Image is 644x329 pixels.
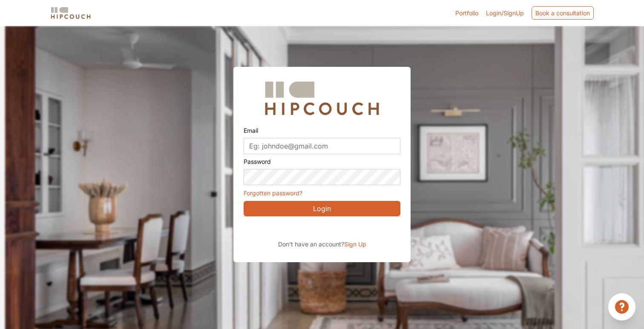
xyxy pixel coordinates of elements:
input: Eg: johndoe@gmail.com [244,138,400,154]
img: Hipcouch Logo [261,77,383,120]
label: Email [244,123,258,138]
button: Login [244,201,400,216]
iframe: Sign in with Google Button [239,219,404,238]
div: Book a consultation [532,6,594,20]
img: logo-horizontal.svg [49,6,92,20]
label: Password [244,154,271,169]
span: Don't have an account? [278,240,344,248]
span: Sign Up [344,240,366,248]
span: Login/SignUp [486,9,524,17]
a: Portfolio [455,9,478,17]
span: logo-horizontal.svg [49,3,92,23]
a: Forgotten password? [244,189,302,197]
